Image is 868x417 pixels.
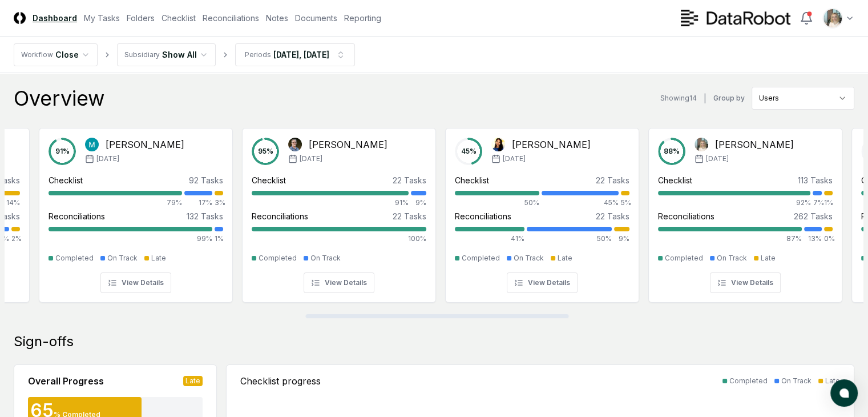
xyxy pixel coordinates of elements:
a: Checklist [162,12,196,24]
button: View Details [710,272,781,293]
div: Periods [245,50,271,60]
div: Late [558,253,572,263]
span: [DATE] [300,154,322,164]
nav: breadcrumb [14,43,355,66]
a: Documents [295,12,337,24]
div: Showing 14 [660,93,697,103]
div: 262 Tasks [794,210,833,222]
div: 22 Tasks [596,210,629,222]
div: [PERSON_NAME] [715,138,794,151]
div: 79% [49,198,182,208]
div: [PERSON_NAME] [106,138,184,151]
img: ACg8ocKh93A2PVxV7CaGalYBgc3fGwopTyyIAwAiiQ5buQbeS2iRnTQ=s96-c [823,9,842,27]
img: Neena Soupharath [491,138,505,151]
button: atlas-launcher [830,379,858,407]
div: 13% [804,234,822,244]
div: Reconciliations [455,210,511,222]
div: Sign-offs [14,332,854,351]
a: 91%Manny Birrueta[PERSON_NAME][DATE]Checklist92 Tasks79%17%3%Reconciliations132 Tasks99%1%Complet... [39,119,233,303]
img: DataRobot logo [681,10,790,26]
a: My Tasks [84,12,120,24]
div: 5% [621,198,629,208]
div: Completed [665,253,703,263]
div: 22 Tasks [596,174,629,186]
div: On Track [107,253,138,263]
div: 87% [658,234,802,244]
div: Reconciliations [252,210,308,222]
div: Workflow [21,50,53,60]
div: 92 Tasks [189,174,223,186]
div: 3% [215,198,223,208]
div: On Track [781,376,812,386]
div: Completed [729,376,768,386]
div: 17% [184,198,212,208]
a: Reporting [344,12,381,24]
div: [DATE], [DATE] [273,49,329,61]
label: Group by [713,95,745,102]
div: 2% [11,234,20,244]
div: Checklist [455,174,489,186]
div: Completed [259,253,297,263]
div: Completed [462,253,500,263]
div: 22 Tasks [393,174,426,186]
div: On Track [717,253,747,263]
div: 45% [542,198,619,208]
div: 99% [49,234,212,244]
button: Periods[DATE], [DATE] [235,43,355,66]
img: Logo [14,12,26,24]
div: Checklist progress [240,374,321,388]
div: 132 Tasks [187,210,223,222]
div: 50% [455,198,539,208]
div: 91% [252,198,409,208]
div: Late [151,253,166,263]
button: View Details [100,272,171,293]
span: [DATE] [96,154,119,164]
div: Checklist [49,174,83,186]
a: Folders [127,12,155,24]
img: Oksana Klimenko [695,138,708,151]
a: 45%Neena Soupharath[PERSON_NAME][DATE]Checklist22 Tasks50%45%5%Reconciliations22 Tasks41%50%9%Com... [445,119,639,303]
div: 7% [813,198,821,208]
div: 41% [455,234,524,244]
div: Reconciliations [658,210,714,222]
div: Completed [55,253,94,263]
span: [DATE] [706,154,729,164]
a: Notes [266,12,288,24]
div: 100% [252,234,426,244]
a: Dashboard [33,12,77,24]
div: On Track [310,253,341,263]
div: 1% [215,234,223,244]
div: 0% [824,234,833,244]
div: 1% [824,198,833,208]
div: Checklist [252,174,286,186]
div: Checklist [658,174,692,186]
a: Reconciliations [203,12,259,24]
div: Reconciliations [49,210,105,222]
div: Late [825,376,840,386]
div: | [704,93,706,105]
a: 88%Oksana Klimenko[PERSON_NAME][DATE]Checklist113 Tasks92%7%1%Reconciliations262 Tasks87%13%0%Com... [648,119,842,303]
div: 9% [411,198,426,208]
div: 50% [527,234,612,244]
div: Subsidiary [124,50,160,60]
div: 113 Tasks [798,174,833,186]
div: 9% [614,234,629,244]
img: Michael Hill [288,138,302,151]
div: Late [183,376,203,386]
div: [PERSON_NAME] [309,138,387,151]
a: 95%Michael Hill[PERSON_NAME][DATE]Checklist22 Tasks91%9%Reconciliations22 Tasks100%CompletedOn Tr... [242,119,436,303]
button: View Details [304,272,374,293]
div: Overall Progress [28,374,104,388]
span: [DATE] [503,154,526,164]
div: 92% [658,198,810,208]
button: View Details [507,272,578,293]
div: [PERSON_NAME] [512,138,591,151]
div: On Track [514,253,544,263]
div: Overview [14,87,104,110]
img: Manny Birrueta [85,138,99,151]
div: 22 Tasks [393,210,426,222]
div: Late [761,253,776,263]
